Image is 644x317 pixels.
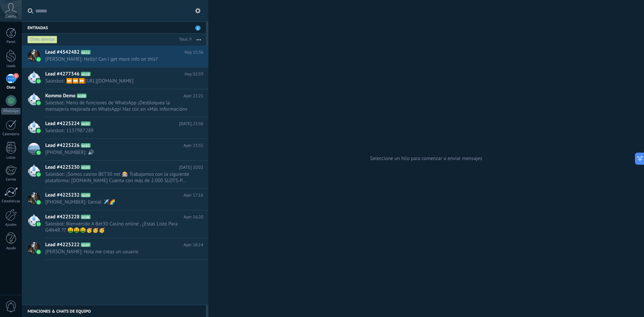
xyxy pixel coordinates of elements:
[45,242,79,248] span: Lead #4225222
[45,249,191,255] span: [PERSON_NAME]: Hola me creas un usuario
[81,193,91,197] span: A105
[45,78,191,84] span: Salesbot: ⏩⏩⏩[URL][DOMAIN_NAME]
[36,200,41,205] img: waba.svg
[1,223,21,227] div: Ajustes
[1,108,20,114] div: WhatsApp
[179,120,203,127] span: [DATE] 23:36
[1,86,21,90] div: Chats
[28,36,57,44] div: Chats abiertos
[45,199,191,205] span: [PHONE_NUMBER]: Genial ✈️🌈
[5,14,16,19] span: Cuenta
[81,50,91,54] span: A111
[1,177,21,182] div: Correo
[22,238,208,260] a: Lead #4225222 A107 Ayer 16:14 [PERSON_NAME]: Hola me creas un usuario
[45,142,79,149] span: Lead #4225226
[36,57,41,62] img: waba.svg
[183,214,203,220] span: Ayer 16:20
[22,46,208,67] a: Lead #4542482 A111 Hoy 15:36 [PERSON_NAME]: Hello! Can I get more info on this?
[176,36,192,43] div: Total: 9
[36,79,41,84] img: waba.svg
[183,192,203,199] span: Ayer 17:16
[183,93,203,99] span: Ayer 21:21
[22,161,208,188] a: Lead #4225230 A103 [DATE] 20:02 Salesbot: ¡Somos casino BET30 net 🎰 Trabajamos con la siguiente p...
[45,164,79,171] span: Lead #4225230
[81,243,91,247] span: A107
[1,64,21,68] div: Leads
[45,93,75,99] span: Kommo Demo
[45,49,79,56] span: Lead #4542482
[36,222,41,226] img: waba.svg
[1,156,21,160] div: Listas
[45,214,79,220] span: Lead #4225228
[81,121,91,126] span: A101
[36,101,41,105] img: waba.svg
[183,242,203,248] span: Ayer 16:14
[22,21,206,34] div: Entradas
[81,215,91,219] span: A106
[45,100,191,112] span: Salesbot: Menú de funciones de WhatsApp ¡Desbloquea la mensajería mejorada en WhatsApp! Haz clic ...
[45,171,191,184] span: Salesbot: ¡Somos casino BET30 net 🎰 Trabajamos con la siguiente plataforma: [DOMAIN_NAME] Cuenta ...
[36,128,41,133] img: waba.svg
[45,221,191,233] span: Salesbot: Bienvenido A Bet30 Casino online , ¿Estas Listo Para G4N4R ?? 🤑🤑🤑🥳🥳🥳
[81,72,91,76] span: A110
[22,67,208,89] a: Lead #4277346 A110 Hoy 02:59 Salesbot: ⏩⏩⏩[URL][DOMAIN_NAME]
[1,199,21,204] div: Estadísticas
[77,94,87,98] span: A100
[195,25,201,31] span: 1
[184,49,203,56] span: Hoy 15:36
[13,73,19,78] span: 1
[45,192,79,199] span: Lead #4225232
[45,149,191,156] span: [PHONE_NUMBER]: 🔊
[22,139,208,160] a: Lead #4225226 A102 Ayer 23:35 [PHONE_NUMBER]: 🔊
[184,71,203,77] span: Hoy 02:59
[179,164,203,171] span: [DATE] 20:02
[45,71,79,77] span: Lead #4277346
[192,34,206,46] button: Más
[183,142,203,149] span: Ayer 23:35
[45,127,191,134] span: Salesbot: 1137987289
[45,56,191,62] span: [PERSON_NAME]: Hello! Can I get more info on this?
[22,210,208,238] a: Lead #4225228 A106 Ayer 16:20 Salesbot: Bienvenido A Bet30 Casino online , ¿Estas Listo Para G4N4...
[1,132,21,137] div: Calendario
[81,143,91,148] span: A102
[36,250,41,254] img: waba.svg
[1,40,21,44] div: Panel
[22,89,208,117] a: Kommo Demo A100 Ayer 21:21 Salesbot: Menú de funciones de WhatsApp ¡Desbloquea la mensajería mejo...
[22,305,206,317] div: Menciones & Chats de equipo
[1,246,21,251] div: Ayuda
[22,117,208,139] a: Lead #4225224 A101 [DATE] 23:36 Salesbot: 1137987289
[36,150,41,155] img: waba.svg
[22,189,208,210] a: Lead #4225232 A105 Ayer 17:16 [PHONE_NUMBER]: Genial ✈️🌈
[36,172,41,177] img: waba.svg
[81,165,91,169] span: A103
[45,120,79,127] span: Lead #4225224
